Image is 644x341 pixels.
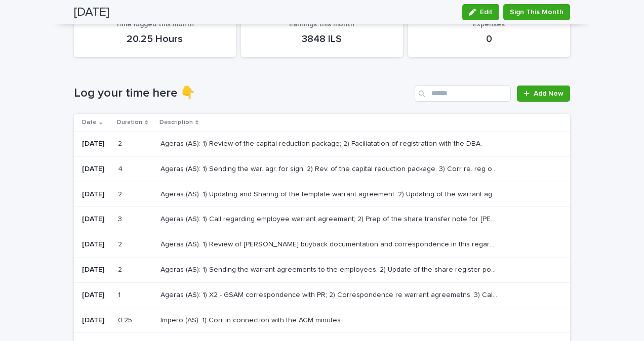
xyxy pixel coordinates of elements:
p: Date [82,117,97,128]
span: Sign This Month [510,7,563,17]
p: 4 [118,163,125,174]
p: 2 [118,238,124,249]
tr: [DATE]22 Ageras (AS): 1) Review of the capital reduction package; 2) Faciliatation of registratio... [74,131,570,156]
p: Description [159,117,193,128]
p: [DATE] [82,190,110,199]
p: 1 [118,289,123,300]
tr: [DATE]0.250.25 Impero (AS): 1) Corr in connection with the AGM minutes.Impero (AS): 1) Corr in co... [74,308,570,333]
tr: [DATE]22 Ageras (AS): 1) Updating and Sharing of the template warrant agreement. 2) Updating of t... [74,182,570,207]
p: 2 [118,264,124,274]
p: Ageras (AS): 1) Call regarding employee warrant agreement; 2) Prep of the share transfer note for... [160,213,500,224]
p: Ageras (AS): 1) Review of the capital reduction package; 2) Faciliatation of registration with th... [160,138,484,148]
p: [DATE] [82,316,110,325]
p: Ageras (AS): 1) Sending the warrant agreements to the employees. 2) Update of the share register ... [160,264,500,274]
p: Ageras (AS): 1) Updating and Sharing of the template warrant agreement. 2) Updating of the warran... [160,188,500,199]
p: 2 [118,138,124,148]
span: Add New [534,90,563,97]
tr: [DATE]11 Ageras (AS): 1) X2 - GSAM correspondence with PR; 2) Correspondence re warrant agreemetn... [74,282,570,308]
span: Time logged this month [115,21,194,28]
p: Ageras (AS): 1) X2 - GSAM correspondence with PR; 2) Correspondence re warrant agreemetns. 3) Cal... [160,289,500,300]
p: 0 [420,33,558,45]
input: Search [415,86,511,102]
h1: Log your time here 👇 [74,86,411,101]
p: [DATE] [82,140,110,148]
p: [DATE] [82,215,110,224]
p: Ageras (AS): 1) Sending the war. agr. for sign. 2) Rev. of the capital reduction package. 3) Corr... [160,163,500,174]
p: [DATE] [82,266,110,274]
span: Edit [480,9,493,16]
a: Add New [517,86,570,102]
p: 3 [118,213,124,224]
p: 2 [118,188,124,199]
p: Ageras (AS): 1) Review of Ariel buyback documentation and correspondence in this regard. 2) Facil... [160,238,500,249]
button: Edit [462,4,499,20]
p: 3848 ILS [253,33,391,45]
span: Expenses [473,21,505,28]
p: 20.25 Hours [86,33,224,45]
h2: [DATE] [74,5,109,20]
p: [DATE] [82,240,110,249]
button: Sign This Month [503,4,570,20]
p: 0.25 [118,314,134,325]
p: [DATE] [82,291,110,300]
p: Impero (AS): 1) Corr in connection with the AGM minutes. [160,314,344,325]
tr: [DATE]44 Ageras (AS): 1) Sending the war. agr. for sign. 2) Rev. of the capital reduction package... [74,156,570,182]
tr: [DATE]22 Ageras (AS): 1) Sending the warrant agreements to the employees. 2) Update of the share ... [74,257,570,282]
span: Earnings this month [289,21,354,28]
tr: [DATE]33 Ageras (AS): 1) Call regarding employee warrant agreement; 2) Prep of the share transfer... [74,207,570,232]
p: [DATE] [82,165,110,174]
p: Duration [117,117,142,128]
tr: [DATE]22 Ageras (AS): 1) Review of [PERSON_NAME] buyback documentation and correspondence in this... [74,232,570,258]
